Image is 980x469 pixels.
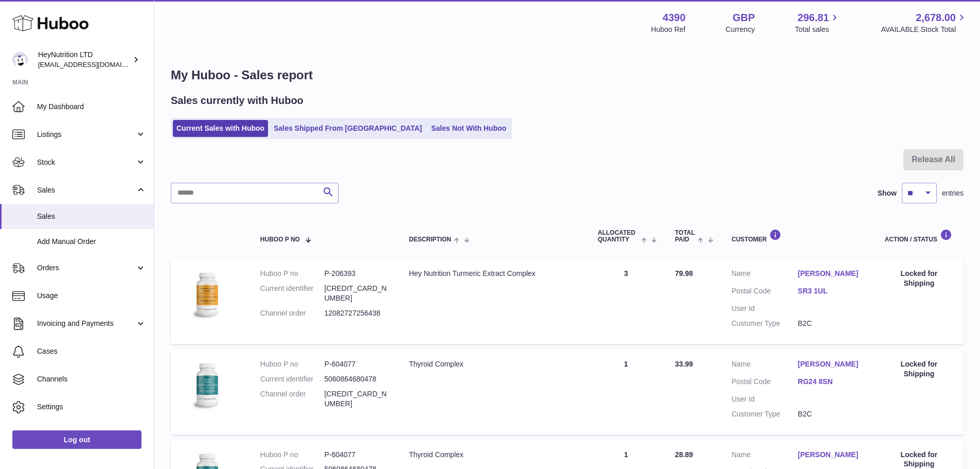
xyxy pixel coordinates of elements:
[427,120,510,137] a: Sales Not With Huboo
[587,258,665,344] td: 3
[171,67,964,83] h1: My Huboo - Sales report
[37,374,146,384] span: Channels
[260,308,325,318] dt: Channel order
[37,319,135,328] span: Invoicing and Payments
[675,360,693,368] span: 33.99
[38,50,131,70] div: HeyNutrition LTD
[675,450,693,459] span: 28.89
[732,394,798,404] dt: User Id
[881,11,968,34] a: 2,678.00 AVAILABLE Stock Total
[732,269,798,281] dt: Name
[732,377,798,389] dt: Postal Code
[675,269,693,277] span: 79.98
[795,11,841,34] a: 296.81 Total sales
[798,409,864,419] dd: B2C
[260,450,325,460] dt: Huboo P no
[409,269,577,279] div: Hey Nutrition Turmeric Extract Complex
[12,52,28,67] img: internalAdmin-4390@internal.huboo.com
[732,286,798,299] dt: Postal Code
[409,450,577,460] div: Thyroid Complex
[732,359,798,372] dt: Name
[916,11,956,25] span: 2,678.00
[598,230,638,243] span: ALLOCATED Quantity
[173,120,268,137] a: Current Sales with Huboo
[663,11,686,25] strong: 4390
[324,374,388,384] dd: 5060864680478
[732,319,798,328] dt: Customer Type
[37,212,146,221] span: Sales
[324,284,388,303] dd: [CREDIT_CARD_NUMBER]
[181,359,233,411] img: 43901725565983.jpg
[324,389,388,409] dd: [CREDIT_CARD_NUMBER]
[732,304,798,314] dt: User Id
[798,286,864,296] a: SR3 1UL
[260,284,325,303] dt: Current identifier
[798,450,864,460] a: [PERSON_NAME]
[181,269,233,320] img: 43901725567759.jpeg
[885,229,953,243] div: Action / Status
[732,450,798,462] dt: Name
[260,389,325,409] dt: Channel order
[37,237,146,247] span: Add Manual Order
[878,188,897,198] label: Show
[260,236,300,243] span: Huboo P no
[260,359,325,369] dt: Huboo P no
[795,25,841,34] span: Total sales
[324,450,388,460] dd: P-604077
[798,269,864,279] a: [PERSON_NAME]
[797,11,829,25] span: 296.81
[37,185,135,195] span: Sales
[732,409,798,419] dt: Customer Type
[732,229,864,243] div: Customer
[260,374,325,384] dt: Current identifier
[38,60,151,68] span: [EMAIL_ADDRESS][DOMAIN_NAME]
[260,269,325,279] dt: Huboo P no
[726,25,755,34] div: Currency
[798,359,864,369] a: [PERSON_NAME]
[733,11,755,25] strong: GBP
[37,158,135,167] span: Stock
[798,377,864,387] a: RG24 8SN
[37,263,135,273] span: Orders
[798,319,864,328] dd: B2C
[270,120,425,137] a: Sales Shipped From [GEOGRAPHIC_DATA]
[37,346,146,356] span: Cases
[324,359,388,369] dd: P-604077
[324,308,388,318] dd: 12082727256438
[885,269,953,288] div: Locked for Shipping
[37,402,146,412] span: Settings
[651,25,686,34] div: Huboo Ref
[324,269,388,279] dd: P-206393
[409,236,451,243] span: Description
[885,359,953,379] div: Locked for Shipping
[942,188,964,198] span: entries
[171,94,304,108] h2: Sales currently with Huboo
[587,349,665,435] td: 1
[409,359,577,369] div: Thyroid Complex
[37,291,146,301] span: Usage
[37,130,135,140] span: Listings
[881,25,968,34] span: AVAILABLE Stock Total
[675,230,695,243] span: Total paid
[37,102,146,112] span: My Dashboard
[12,430,141,449] a: Log out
